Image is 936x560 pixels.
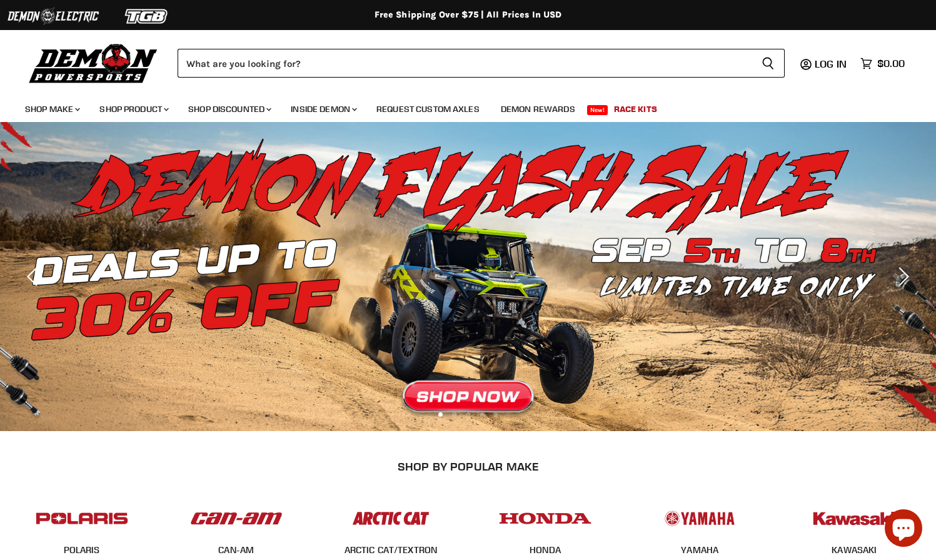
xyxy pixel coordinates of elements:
span: KAWASAKI [832,544,877,557]
a: Race Kits [605,96,667,122]
inbox-online-store-chat: Shopify online store chat [881,509,926,550]
span: CAN-AM [218,544,254,557]
a: Demon Rewards [491,96,585,122]
li: Page dot 3 [466,412,470,417]
a: Shop Discounted [179,96,279,122]
ul: Main menu [16,91,902,122]
a: HONDA [530,544,561,556]
span: YAMAHA [681,544,718,557]
img: POPULAR_MAKE_logo_1_adc20308-ab24-48c4-9fac-e3c1a623d575.jpg [188,499,285,537]
button: Search [752,49,785,78]
a: $0.00 [854,54,911,73]
form: Product [178,49,785,78]
span: HONDA [530,544,561,557]
li: Page dot 4 [480,412,484,417]
a: Request Custom Axles [367,96,489,122]
span: New! [587,105,608,115]
img: TGB Logo 2 [100,4,194,28]
img: POPULAR_MAKE_logo_3_027535af-6171-4c5e-a9bc-f0eccd05c5d6.jpg [342,499,440,537]
a: ARCTIC CAT/TEXTRON [345,544,438,556]
span: ARCTIC CAT/TEXTRON [345,544,438,557]
a: CAN-AM [218,544,254,556]
li: Page dot 5 [493,412,498,417]
li: Page dot 2 [452,412,456,417]
button: Next [889,264,914,289]
a: Inside Demon [281,96,365,122]
span: POLARIS [64,544,100,557]
li: Page dot 1 [438,412,443,417]
a: POLARIS [64,544,100,556]
span: $0.00 [877,58,905,69]
img: POPULAR_MAKE_logo_4_4923a504-4bac-4306-a1be-165a52280178.jpg [496,499,594,537]
img: Demon Electric Logo 2 [6,4,100,28]
button: Previous [22,264,47,289]
span: Log in [815,58,847,70]
a: Shop Make [16,96,88,122]
img: Demon Powersports [25,41,162,85]
input: Search [178,49,752,78]
a: KAWASAKI [832,544,877,556]
a: Log in [809,58,854,69]
a: YAMAHA [681,544,718,556]
a: Shop Product [90,96,176,122]
img: POPULAR_MAKE_logo_2_dba48cf1-af45-46d4-8f73-953a0f002620.jpg [33,499,131,537]
img: POPULAR_MAKE_logo_5_20258e7f-293c-4aac-afa8-159eaa299126.jpg [651,499,748,537]
img: POPULAR_MAKE_logo_6_76e8c46f-2d1e-4ecc-b320-194822857d41.jpg [805,499,903,537]
h2: SHOP BY POPULAR MAKE [16,460,921,473]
